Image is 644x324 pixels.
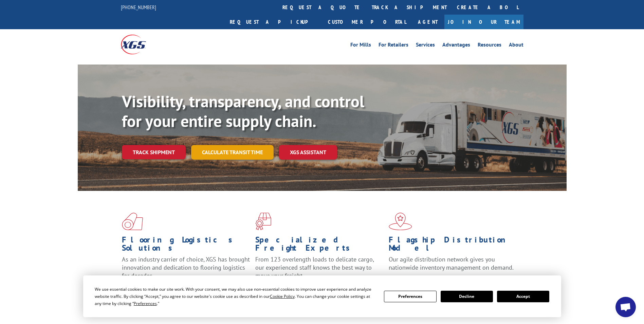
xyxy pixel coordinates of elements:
img: xgs-icon-total-supply-chain-intelligence-red [122,213,143,230]
a: Resources [478,42,501,50]
span: Preferences [134,301,157,306]
span: As an industry carrier of choice, XGS has brought innovation and dedication to flooring logistics... [122,255,250,280]
a: Join Our Team [444,15,523,29]
a: Agent [411,15,444,29]
button: Accept [497,291,549,302]
h1: Flooring Logistics Solutions [122,236,250,255]
div: Cookie Consent Prompt [83,275,561,317]
a: For Retailers [379,42,408,50]
span: Our agile distribution network gives you nationwide inventory management on demand. [389,255,514,271]
a: Customer Portal [323,15,411,29]
a: Request a pickup [225,15,323,29]
h1: Specialized Freight Experts [255,236,384,255]
a: XGS ASSISTANT [279,145,337,160]
img: xgs-icon-focused-on-flooring-red [255,213,271,230]
b: Visibility, transparency, and control for your entire supply chain. [122,91,364,131]
span: Cookie Policy [270,293,295,299]
a: Advantages [442,42,470,50]
a: Track shipment [122,145,186,159]
p: From 123 overlength loads to delicate cargo, our experienced staff knows the best way to move you... [255,255,384,286]
a: Services [416,42,435,50]
button: Decline [441,291,493,302]
div: We use essential cookies to make our site work. With your consent, we may also use non-essential ... [95,286,376,307]
a: About [509,42,523,50]
img: xgs-icon-flagship-distribution-model-red [389,213,412,230]
a: Open chat [615,297,636,317]
a: [PHONE_NUMBER] [121,4,156,11]
a: For Mills [350,42,371,50]
a: Calculate transit time [191,145,274,160]
h1: Flagship Distribution Model [389,236,517,255]
button: Preferences [384,291,436,302]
